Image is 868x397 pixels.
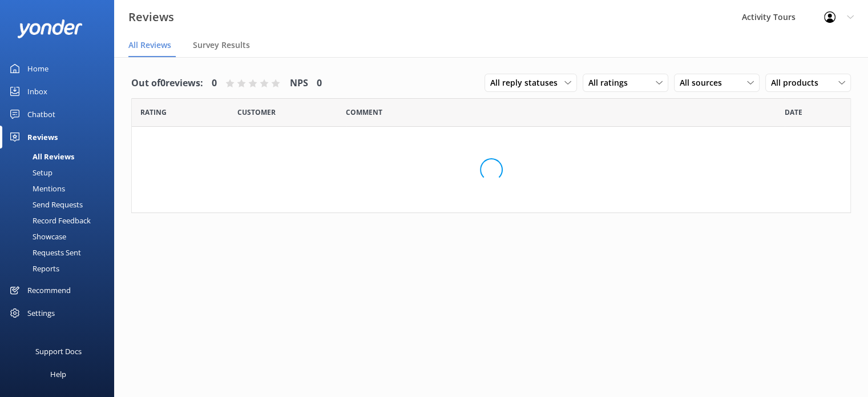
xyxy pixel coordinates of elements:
div: Recommend [27,279,71,302]
span: Survey Results [193,39,250,51]
span: Question [346,107,382,118]
span: All reply statuses [490,77,564,89]
h3: Reviews [128,8,174,26]
div: Home [27,57,49,80]
div: Help [50,363,66,386]
div: All Reviews [7,149,74,165]
div: Showcase [7,228,66,244]
a: All Reviews [7,149,114,165]
a: Mentions [7,181,114,197]
span: All ratings [588,77,635,89]
div: Settings [27,302,55,324]
div: Reports [7,260,59,276]
h4: 0 [317,76,322,91]
div: Inbox [27,80,47,103]
span: Date [785,107,802,118]
a: Setup [7,165,114,181]
a: Requests Sent [7,244,114,260]
h4: 0 [212,76,217,91]
a: Record Feedback [7,212,114,228]
span: Date [237,107,276,118]
div: Send Requests [7,197,83,212]
span: All products [771,77,825,89]
span: All sources [680,77,729,89]
img: yonder-white-logo.png [17,19,83,38]
a: Showcase [7,228,114,244]
div: Mentions [7,181,65,197]
span: Date [140,107,167,118]
div: Support Docs [35,340,82,363]
div: Setup [7,165,53,181]
span: All Reviews [128,39,171,51]
div: Requests Sent [7,244,81,260]
a: Reports [7,260,114,276]
h4: NPS [290,76,308,91]
div: Reviews [27,126,58,149]
div: Chatbot [27,103,55,126]
div: Record Feedback [7,212,91,228]
a: Send Requests [7,197,114,212]
h4: Out of 0 reviews: [131,76,203,91]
